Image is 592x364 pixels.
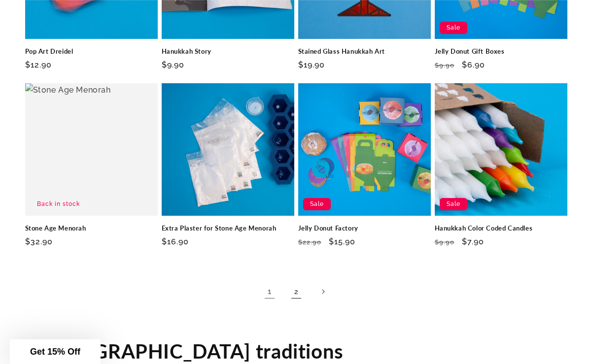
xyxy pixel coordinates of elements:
[162,224,294,232] a: Extra Plaster for Stone Age Menorah
[285,281,307,302] a: Page 2
[25,338,344,364] h2: [DEMOGRAPHIC_DATA] traditions
[25,224,158,232] a: Stone Age Menorah
[25,281,567,302] nav: Pagination
[435,224,567,232] a: Hanukkah Color Coded Candles
[298,47,431,56] a: Stained Glass Hanukkah Art
[312,281,334,302] a: Next page
[10,339,101,364] div: Get 15% Off
[30,347,80,357] span: Get 15% Off
[259,281,280,302] a: Page 1
[25,47,158,56] a: Pop Art Dreidel
[162,47,294,56] a: Hanukkah Story
[298,224,431,232] a: Jelly Donut Factory
[435,47,567,56] a: Jelly Donut Gift Boxes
